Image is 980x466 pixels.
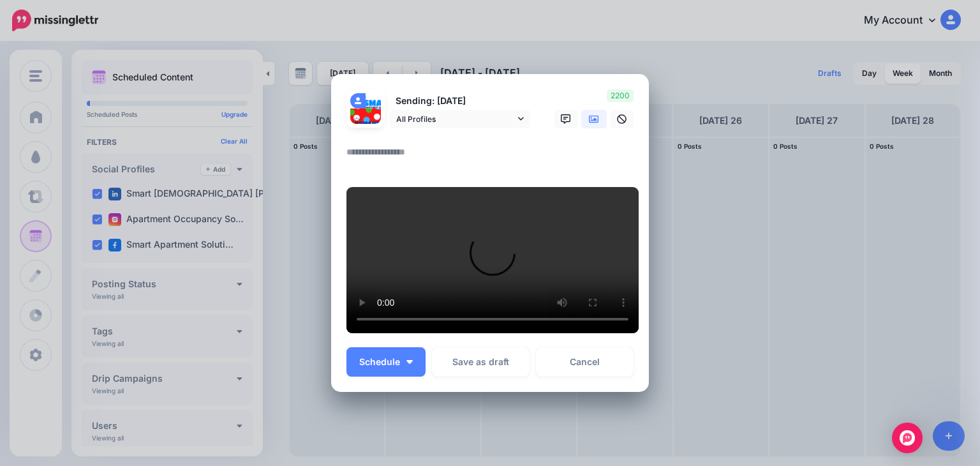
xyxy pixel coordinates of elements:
[390,110,530,128] a: All Profiles
[892,423,923,453] div: Open Intercom Messenger
[350,93,366,109] img: user_default_image.png
[359,357,400,366] span: Schedule
[366,93,381,109] img: 273388243_356788743117728_5079064472810488750_n-bsa130694.png
[396,112,515,126] span: All Profiles
[390,94,530,109] p: Sending: [DATE]
[406,360,413,364] img: arrow-down-white.png
[346,347,426,377] button: Schedule
[432,347,530,377] button: Save as draft
[350,109,381,139] img: 162108471_929565637859961_2209139901119392515_n-bsa130695.jpg
[536,347,634,377] a: Cancel
[607,89,634,102] span: 2200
